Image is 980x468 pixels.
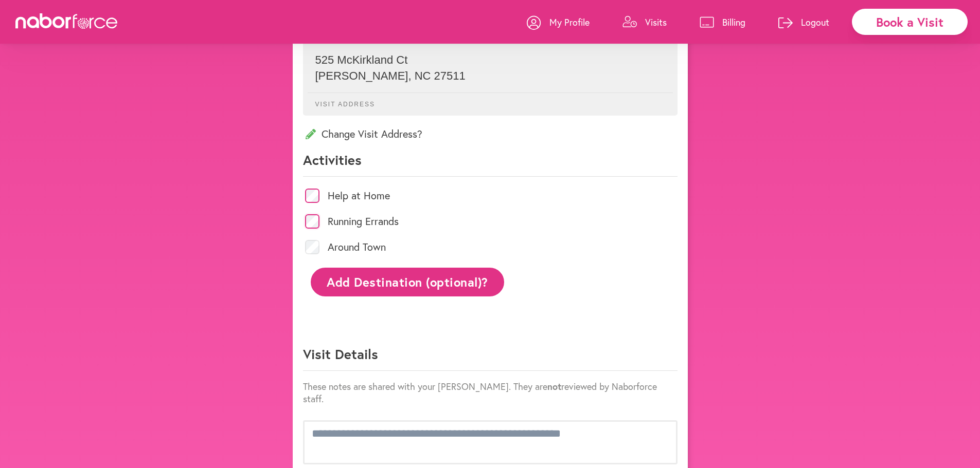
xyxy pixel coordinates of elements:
[315,69,665,83] p: [PERSON_NAME] , NC 27511
[778,7,829,38] a: Logout
[311,268,505,296] button: Add Destination (optional)?
[622,7,667,38] a: Visits
[303,380,678,405] p: These notes are shared with your [PERSON_NAME]. They are reviewed by Naborforce staff.
[527,7,590,38] a: My Profile
[645,16,667,28] p: Visits
[549,16,590,28] p: My Profile
[328,242,386,252] label: Around Town
[303,127,678,141] p: Change Visit Address?
[315,53,665,67] p: 525 McKirkland Ct
[547,380,561,392] strong: not
[328,191,390,201] label: Help at Home
[328,216,399,227] label: Running Errands
[700,7,745,38] a: Billing
[801,16,829,28] p: Logout
[852,9,968,35] div: Book a Visit
[303,151,678,177] p: Activities
[308,92,673,108] p: Visit Address
[722,16,745,28] p: Billing
[303,345,678,371] p: Visit Details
